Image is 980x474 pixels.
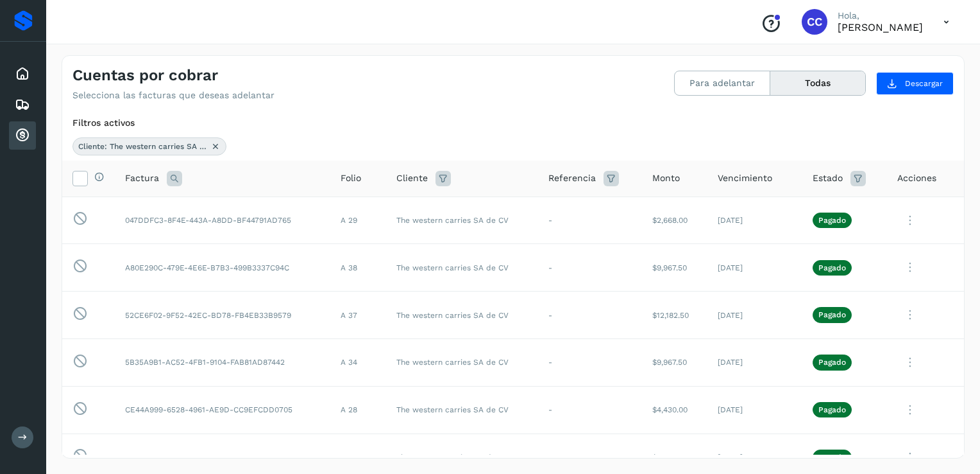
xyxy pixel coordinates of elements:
[642,338,707,386] td: $9,967.50
[396,171,428,185] span: Cliente
[818,453,846,462] p: Pagado
[115,292,330,339] td: 52CE6F02-9F52-42EC-BD78-FB4EB33B9579
[72,90,275,101] p: Selecciona las facturas que deseas adelantar
[538,197,643,244] td: -
[675,71,770,95] button: Para adelantar
[9,121,36,150] div: Cuentas por cobrar
[538,292,643,339] td: -
[813,171,843,185] span: Estado
[330,338,386,386] td: A 34
[818,310,846,319] p: Pagado
[330,197,386,244] td: A 29
[386,244,538,292] td: The western carries SA de CV
[905,78,943,89] span: Descargar
[386,292,538,339] td: The western carries SA de CV
[78,141,207,152] span: Cliente: The western carries SA de CV
[642,197,707,244] td: $2,668.00
[770,71,865,95] button: Todas
[642,244,707,292] td: $9,967.50
[115,244,330,292] td: A80E290C-479E-4E6E-B7B3-499B3337C94C
[9,91,36,119] div: Embarques
[330,292,386,339] td: A 37
[115,386,330,434] td: CE44A999-6528-4961-AE9D-CC9EFCDD0705
[330,244,386,292] td: A 38
[341,171,361,185] span: Folio
[330,386,386,434] td: A 28
[818,216,846,225] p: Pagado
[707,292,802,339] td: [DATE]
[707,244,802,292] td: [DATE]
[115,197,330,244] td: 047DDFC3-8F4E-443A-A8DD-BF44791AD765
[538,338,643,386] td: -
[125,171,159,185] span: Factura
[72,116,954,130] div: Filtros activos
[876,72,954,95] button: Descargar
[642,292,707,339] td: $12,182.50
[707,386,802,434] td: [DATE]
[386,386,538,434] td: The western carries SA de CV
[897,171,936,185] span: Acciones
[72,66,218,85] h4: Cuentas por cobrar
[642,386,707,434] td: $4,430.00
[72,137,226,155] div: Cliente: The western carries SA de CV
[9,60,36,88] div: Inicio
[548,171,596,185] span: Referencia
[838,21,923,33] p: Carlos Cardiel Castro
[707,338,802,386] td: [DATE]
[707,197,802,244] td: [DATE]
[818,405,846,414] p: Pagado
[386,338,538,386] td: The western carries SA de CV
[718,171,772,185] span: Vencimiento
[538,244,643,292] td: -
[115,338,330,386] td: 5B35A9B1-AC52-4FB1-9104-FAB81AD87442
[652,171,680,185] span: Monto
[838,10,923,21] p: Hola,
[818,263,846,272] p: Pagado
[538,386,643,434] td: -
[386,197,538,244] td: The western carries SA de CV
[818,358,846,367] p: Pagado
